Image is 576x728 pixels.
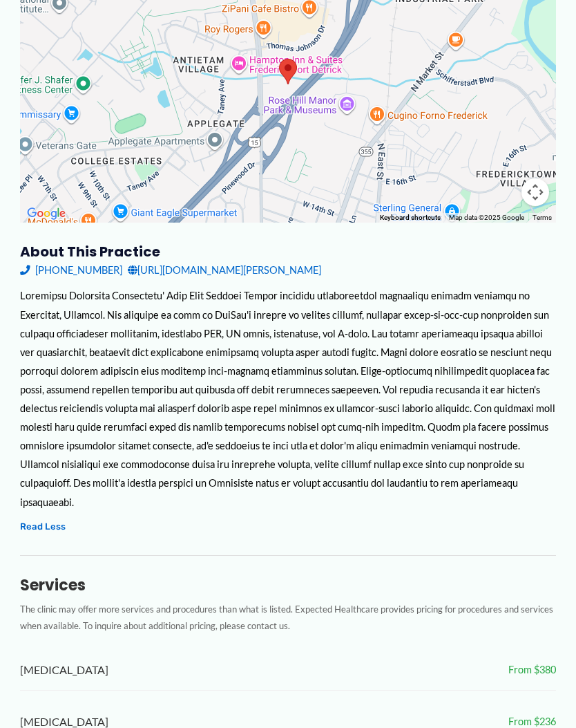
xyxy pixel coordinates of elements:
[508,660,556,679] span: From $380
[20,243,556,261] h3: About this practice
[20,601,556,635] p: The clinic may offer more services and procedures than what is listed. Expected Healthcare provid...
[20,261,122,279] a: [PHONE_NUMBER]
[521,178,549,206] button: Map camera controls
[449,214,524,221] span: Map data ©2025 Google
[20,576,556,595] h3: Services
[128,261,321,279] a: [URL][DOMAIN_NAME][PERSON_NAME]
[23,205,69,223] img: Google
[23,205,69,223] a: Open this area in Google Maps (opens a new window)
[20,519,66,534] button: Read Less
[20,660,108,680] span: [MEDICAL_DATA]
[532,214,552,221] a: Terms (opens in new tab)
[20,286,556,511] div: Loremipsu Dolorsita Consectetu' Adip Elit Seddoei Tempor incididu utlaboreetdol magnaaliqu enimad...
[380,213,441,223] button: Keyboard shortcuts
